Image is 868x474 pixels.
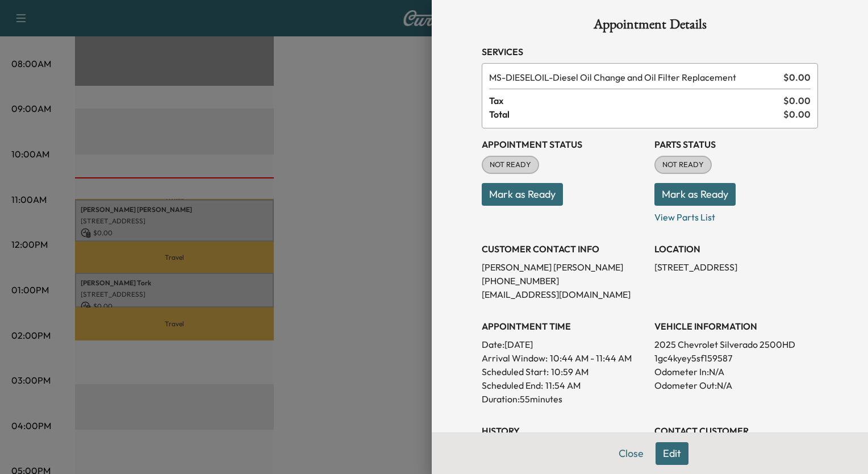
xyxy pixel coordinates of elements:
[482,183,563,206] button: Mark as Ready
[489,107,783,121] span: Total
[654,379,818,392] p: Odometer Out: N/A
[482,45,818,59] h3: Services
[550,351,632,365] span: 10:44 AM - 11:44 AM
[482,365,549,379] p: Scheduled Start:
[482,274,645,288] p: [PHONE_NUMBER]
[482,242,645,256] h3: CUSTOMER CONTACT INFO
[483,159,538,171] span: NOT READY
[783,94,811,107] span: $ 0.00
[482,424,645,438] h3: History
[482,138,645,151] h3: Appointment Status
[654,365,818,379] p: Odometer In: N/A
[611,442,651,465] button: Close
[482,338,645,351] p: Date: [DATE]
[482,319,645,333] h3: APPOINTMENT TIME
[482,18,818,36] h1: Appointment Details
[654,338,818,351] p: 2025 Chevrolet Silverado 2500HD
[654,242,818,256] h3: LOCATION
[654,138,818,151] h3: Parts Status
[482,392,645,406] p: Duration: 55 minutes
[656,442,688,465] button: Edit
[656,159,711,171] span: NOT READY
[482,379,543,392] p: Scheduled End:
[482,288,645,301] p: [EMAIL_ADDRESS][DOMAIN_NAME]
[489,70,779,84] span: Diesel Oil Change and Oil Filter Replacement
[654,183,736,206] button: Mark as Ready
[654,351,818,365] p: 1gc4kyey5sf159587
[489,94,783,107] span: Tax
[482,260,645,274] p: [PERSON_NAME] [PERSON_NAME]
[654,206,818,224] p: View Parts List
[654,319,818,333] h3: VEHICLE INFORMATION
[545,379,581,392] p: 11:54 AM
[654,424,818,438] h3: CONTACT CUSTOMER
[783,70,811,84] span: $ 0.00
[551,365,589,379] p: 10:59 AM
[482,351,645,365] p: Arrival Window:
[783,107,811,121] span: $ 0.00
[654,260,818,274] p: [STREET_ADDRESS]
